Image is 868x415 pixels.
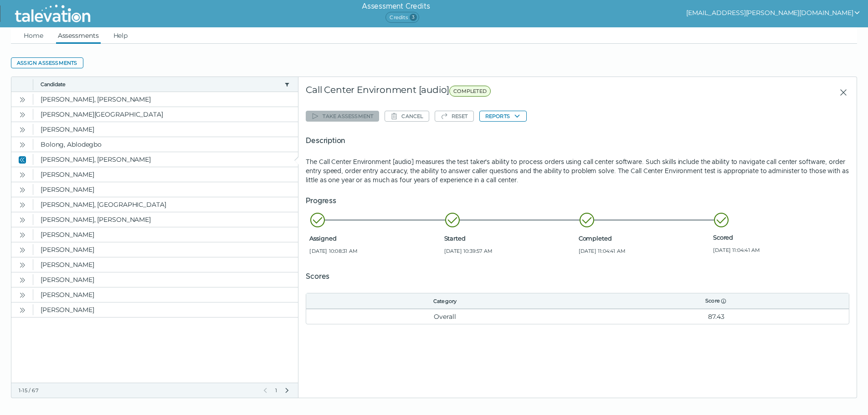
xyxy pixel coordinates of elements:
div: Call Center Environment [audio] [306,84,663,101]
span: 3 [410,14,417,21]
button: Candidate [41,81,281,88]
button: Assign assessments [11,57,83,68]
clr-dg-cell: [PERSON_NAME] [33,182,298,197]
button: Open [17,94,28,105]
button: Reset [435,111,474,122]
a: Assessments [56,27,101,44]
button: Close [832,84,849,101]
button: Take assessment [306,111,379,122]
td: Overall [306,309,583,324]
button: Open [17,214,28,225]
button: Open [17,229,28,240]
h6: Assessment Credits [362,1,430,12]
clr-dg-cell: [PERSON_NAME] [33,287,298,302]
button: show user actions [686,7,861,18]
cds-icon: Open [19,111,26,118]
span: Scored [713,234,844,241]
button: Next Page [283,387,291,394]
button: Cancel [385,111,429,122]
button: Close [17,154,28,165]
clr-dg-cell: [PERSON_NAME], [PERSON_NAME] [33,92,298,107]
cds-icon: Open [19,307,26,314]
button: Open [17,139,28,150]
button: Open [17,274,28,285]
span: Assigned [309,235,440,242]
span: 1 [274,387,278,394]
a: Home [22,27,45,44]
span: Started [444,235,575,242]
td: 87.43 [584,309,849,324]
clr-dg-cell: [PERSON_NAME], [PERSON_NAME] [33,212,298,227]
span: [DATE] 10:39:57 AM [444,247,575,255]
span: Credits [385,12,419,23]
button: Reports [479,111,527,122]
cds-icon: Open [19,186,26,194]
cds-icon: Open [19,96,26,103]
img: Talevation_Logo_Transparent_white.png [11,2,94,25]
span: Completed [579,235,709,242]
clr-dg-cell: [PERSON_NAME] [33,272,298,287]
clr-dg-cell: Bolong, Ablodegbo [33,137,298,152]
h5: Progress [306,195,849,206]
clr-dg-cell: [PERSON_NAME] [33,242,298,257]
th: Category [306,293,583,309]
span: COMPLETED [449,86,491,97]
cds-icon: Open [19,216,26,224]
clr-dg-cell: [PERSON_NAME], [GEOGRAPHIC_DATA] [33,197,298,212]
button: Open [17,109,28,120]
clr-dg-cell: [PERSON_NAME][GEOGRAPHIC_DATA] [33,107,298,122]
cds-icon: Close [19,156,26,164]
button: Open [17,124,28,135]
cds-icon: Open [19,246,26,254]
button: Open [17,184,28,195]
cds-icon: Open [19,171,26,179]
button: Open [17,289,28,300]
h5: Scores [306,271,849,282]
cds-icon: Open [19,292,26,299]
button: Open [17,169,28,180]
clr-dg-cell: [PERSON_NAME] [33,302,298,317]
clr-dg-cell: [PERSON_NAME] [33,122,298,137]
span: [DATE] 11:04:41 AM [713,246,844,254]
h5: Description [306,135,849,146]
button: Open [17,244,28,255]
cds-icon: Open [19,126,26,133]
cds-icon: Open [19,201,26,209]
span: [DATE] 11:04:41 AM [579,247,709,255]
button: Open [17,304,28,315]
clr-dg-cell: [PERSON_NAME] [33,257,298,272]
cds-icon: Open [19,277,26,284]
th: Score [584,293,849,309]
clr-dg-cell: [PERSON_NAME] [33,227,298,242]
a: Help [112,27,130,44]
button: Open [17,259,28,270]
button: candidate filter [283,81,291,88]
cds-icon: Open [19,231,26,239]
clr-dg-cell: [PERSON_NAME], [PERSON_NAME] [33,152,298,167]
div: 1-15 / 67 [19,387,256,394]
button: Open [17,199,28,210]
span: [DATE] 10:08:31 AM [309,247,440,255]
cds-icon: Open [19,261,26,269]
p: The Call Center Environment [audio] measures the test taker's ability to process orders using cal... [306,157,849,184]
cds-icon: Open [19,141,26,149]
clr-dg-cell: [PERSON_NAME] [33,167,298,182]
button: Previous Page [262,387,269,394]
